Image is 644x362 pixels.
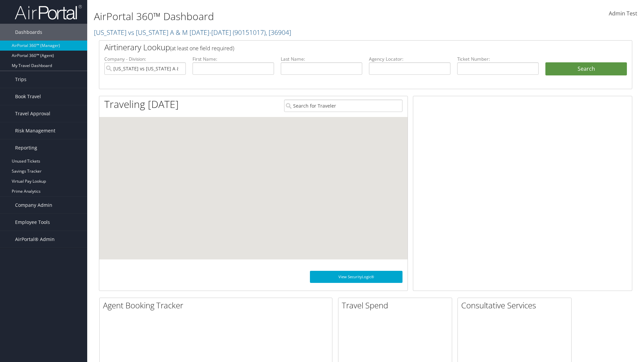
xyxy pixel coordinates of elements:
[104,56,186,62] label: Company - Division:
[310,271,402,283] a: View SecurityLogic®
[15,139,37,156] span: Reporting
[457,56,539,62] label: Ticket Number:
[15,24,42,41] span: Dashboards
[281,56,362,62] label: Last Name:
[170,45,234,52] span: (at least one field required)
[15,197,52,214] span: Company Admin
[233,28,266,37] span: ( 90151017 )
[94,9,456,23] h1: AirPortal 360™ Dashboard
[369,56,450,62] label: Agency Locator:
[15,105,50,122] span: Travel Approval
[15,71,26,88] span: Trips
[94,28,291,37] a: [US_STATE] vs [US_STATE] A & M [DATE]-[DATE]
[609,3,637,24] a: Admin Test
[15,122,55,139] span: Risk Management
[193,56,274,62] label: First Name:
[284,100,402,112] input: Search for Traveler
[545,62,627,76] button: Search
[104,97,179,111] h1: Traveling [DATE]
[15,214,50,231] span: Employee Tools
[342,300,452,311] h2: Travel Spend
[103,300,332,311] h2: Agent Booking Tracker
[15,88,41,105] span: Book Travel
[266,28,291,37] span: , [ 36904 ]
[15,4,82,20] img: airportal-logo.png
[609,10,637,17] span: Admin Test
[104,42,583,53] h2: Airtinerary Lookup
[15,231,55,248] span: AirPortal® Admin
[461,300,571,311] h2: Consultative Services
